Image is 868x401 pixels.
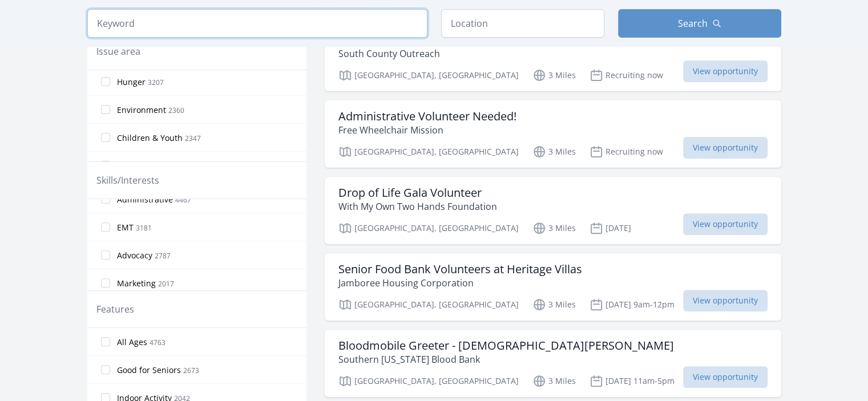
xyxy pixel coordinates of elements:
[117,337,147,348] span: All Ages
[183,366,199,375] span: 2673
[325,253,781,321] a: Senior Food Bank Volunteers at Heritage Villas Jamboree Housing Corporation [GEOGRAPHIC_DATA], [G...
[683,213,768,235] span: View opportunity
[101,105,110,114] input: Environment 2360
[325,24,781,91] a: Food Rescue Drivers! South County Outreach [GEOGRAPHIC_DATA], [GEOGRAPHIC_DATA] 3 Miles Recruitin...
[117,364,181,376] span: Good for Seniors
[117,222,134,233] span: EMT
[185,133,201,143] span: 2347
[338,339,674,353] h3: Bloodmobile Greeter - [DEMOGRAPHIC_DATA][PERSON_NAME]
[590,68,663,82] p: Recruiting now
[338,374,519,388] p: [GEOGRAPHIC_DATA], [GEOGRAPHIC_DATA]
[96,302,134,316] legend: Features
[338,298,519,311] p: [GEOGRAPHIC_DATA], [GEOGRAPHIC_DATA]
[590,145,663,159] p: Recruiting now
[590,298,675,311] p: [DATE] 9am-12pm
[158,279,174,289] span: 2017
[148,78,164,87] span: 3207
[338,123,516,137] p: Free Wheelchair Mission
[117,194,173,205] span: Administrative
[101,133,110,142] input: Children & Youth 2347
[683,366,768,388] span: View opportunity
[338,145,519,159] p: [GEOGRAPHIC_DATA], [GEOGRAPHIC_DATA]
[683,290,768,311] span: View opportunity
[101,161,110,170] input: Disabilities 1617
[101,278,110,287] input: Marketing 2017
[441,9,604,38] input: Location
[532,145,576,159] p: 3 Miles
[101,77,110,86] input: Hunger 3207
[338,221,519,235] p: [GEOGRAPHIC_DATA], [GEOGRAPHIC_DATA]
[338,353,674,366] p: Southern [US_STATE] Blood Bank
[117,160,159,172] span: Disabilities
[683,137,768,159] span: View opportunity
[168,106,184,115] span: 2360
[325,177,781,244] a: Drop of Life Gala Volunteer With My Own Two Hands Foundation [GEOGRAPHIC_DATA], [GEOGRAPHIC_DATA]...
[683,60,768,82] span: View opportunity
[532,298,576,311] p: 3 Miles
[101,365,110,374] input: Good for Seniors 2673
[96,173,159,187] legend: Skills/Interests
[338,262,582,276] h3: Senior Food Bank Volunteers at Heritage Villas
[101,222,110,232] input: EMT 3181
[338,68,519,82] p: [GEOGRAPHIC_DATA], [GEOGRAPHIC_DATA]
[87,9,427,38] input: Keyword
[338,110,516,123] h3: Administrative Volunteer Needed!
[117,76,146,88] span: Hunger
[325,100,781,168] a: Administrative Volunteer Needed! Free Wheelchair Mission [GEOGRAPHIC_DATA], [GEOGRAPHIC_DATA] 3 M...
[117,132,183,144] span: Children & Youth
[325,330,781,397] a: Bloodmobile Greeter - [DEMOGRAPHIC_DATA][PERSON_NAME] Southern [US_STATE] Blood Bank [GEOGRAPHIC_...
[117,278,156,289] span: Marketing
[678,17,708,30] span: Search
[532,68,576,82] p: 3 Miles
[338,200,497,213] p: With My Own Two Hands Foundation
[175,195,191,205] span: 4467
[338,276,582,290] p: Jamboree Housing Corporation
[590,374,675,388] p: [DATE] 11am-5pm
[101,250,110,260] input: Advocacy 2787
[117,104,166,116] span: Environment
[117,250,152,261] span: Advocacy
[136,223,152,233] span: 3181
[155,251,171,261] span: 2787
[532,221,576,235] p: 3 Miles
[618,9,781,38] button: Search
[96,44,140,58] legend: Issue area
[101,195,110,204] input: Administrative 4467
[532,374,576,388] p: 3 Miles
[338,47,449,60] p: South County Outreach
[338,186,497,200] h3: Drop of Life Gala Volunteer
[150,338,165,347] span: 4763
[590,221,631,235] p: [DATE]
[101,337,110,346] input: All Ages 4763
